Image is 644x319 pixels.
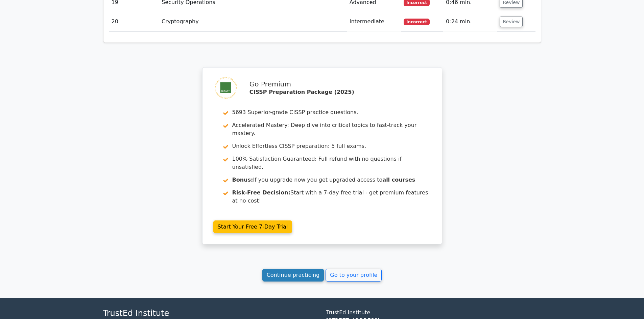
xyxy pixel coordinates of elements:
td: 20 [109,12,159,31]
h4: TrustEd Institute [103,309,318,318]
a: Continue practicing [262,269,324,282]
a: Start Your Free 7-Day Trial [213,220,292,233]
td: Cryptography [159,12,347,31]
a: Go to your profile [326,269,382,282]
td: 0:24 min. [443,12,497,31]
span: Incorrect [404,19,430,25]
button: Review [500,17,523,27]
td: Intermediate [347,12,401,31]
